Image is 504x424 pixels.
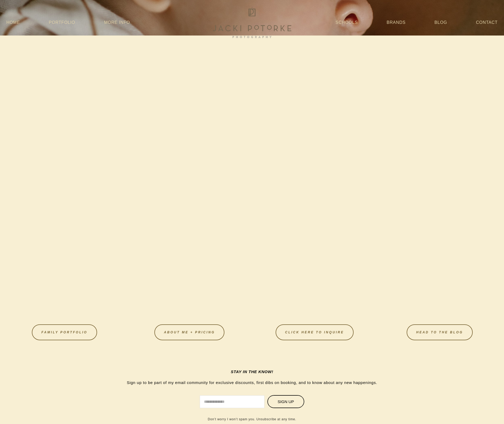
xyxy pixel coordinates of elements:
[32,324,97,340] a: FAMILY PORTFOLIO
[278,399,294,404] span: Sign Up
[6,18,20,27] a: Home
[387,18,406,27] a: Brands
[104,18,130,27] a: More Info
[210,6,294,39] img: Jacki Potorke Sacramento Family Photographer
[435,18,447,27] a: Blog
[336,18,358,27] a: Schools
[276,324,354,340] a: CLICK HERE TO INQUIRE
[20,417,484,421] p: Don’t worry I won’t spam you. Unsubscribe at any time.
[407,324,473,340] a: HEAD TO THE BLOG
[154,324,224,340] a: About Me + Pricing
[49,20,75,25] a: Portfolio
[231,369,273,374] em: STAY IN THE KNOW!
[267,395,304,408] button: Sign Up
[476,18,498,27] a: Contact
[54,379,449,386] p: Sign up to be part of my email community for exclusive discounts, first dibs on booking, and to k...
